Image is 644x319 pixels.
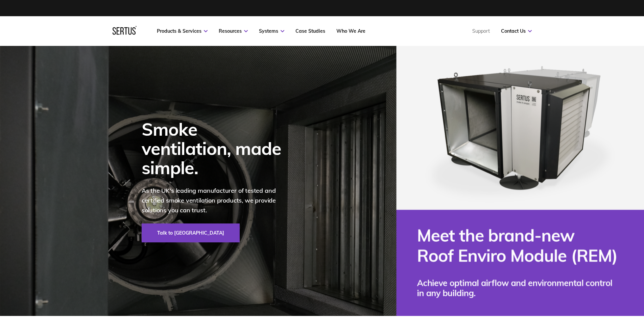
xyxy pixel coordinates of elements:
[219,28,248,34] a: Resources
[142,119,290,178] div: Smoke ventilation, made simple.
[295,28,325,34] a: Case Studies
[501,28,532,34] a: Contact Us
[142,186,290,215] p: As the UK's leading manufacturer of tested and certified smoke ventilation products, we provide s...
[259,28,284,34] a: Systems
[336,28,365,34] a: Who We Are
[142,223,240,242] a: Talk to [GEOGRAPHIC_DATA]
[157,28,208,34] a: Products & Services
[472,28,490,34] a: Support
